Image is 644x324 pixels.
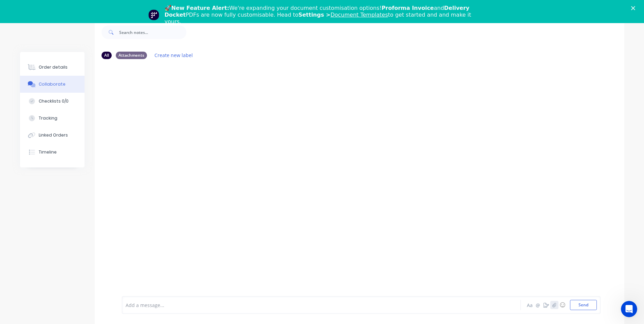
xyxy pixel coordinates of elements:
[621,301,637,317] iframe: Intercom live chat
[165,5,485,25] div: 🚀 We're expanding your document customisation options! and PDFs are now fully customisable. Head ...
[165,5,470,18] b: Delivery Docket
[20,127,85,144] button: Linked Orders
[20,110,85,127] button: Tracking
[382,5,434,11] b: Proforma Invoice
[558,301,567,309] button: ☺
[39,81,66,87] div: Collaborate
[39,115,57,121] div: Tracking
[534,301,542,309] button: @
[20,144,85,161] button: Timeline
[20,93,85,110] button: Checklists 0/0
[171,5,229,11] b: New Feature Alert:
[39,64,68,70] div: Order details
[39,149,57,155] div: Timeline
[20,76,85,93] button: Collaborate
[526,301,534,309] button: Aa
[148,10,159,20] img: Profile image for Team
[20,59,85,76] button: Order details
[151,51,197,60] button: Create new label
[119,25,186,39] input: Search notes...
[631,6,638,10] div: Close
[39,132,68,138] div: Linked Orders
[570,300,597,310] button: Send
[298,12,388,18] b: Settings >
[39,98,69,104] div: Checklists 0/0
[116,52,147,59] div: Attachments
[330,12,388,18] a: Document Templates
[102,52,112,59] div: All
